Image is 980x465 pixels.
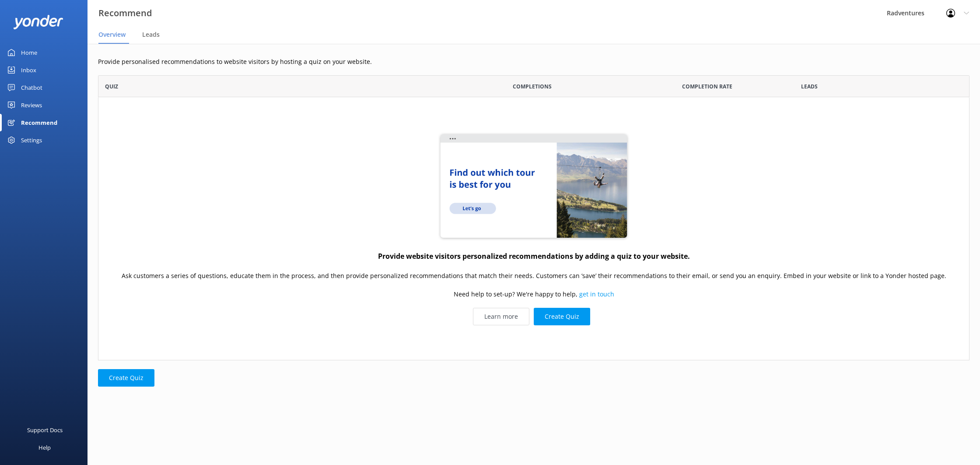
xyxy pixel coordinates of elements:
p: Need help to set-up? We're happy to help, [454,289,614,299]
img: yonder-white-logo.png [13,15,63,29]
span: Leads [142,30,160,39]
div: Inbox [21,61,36,79]
div: Chatbot [21,79,42,96]
div: Help [38,439,51,456]
div: grid [98,97,969,360]
div: Recommend [21,114,57,131]
span: Completion Rate [682,82,732,91]
img: quiz-website... [437,132,630,241]
h4: Provide website visitors personalized recommendations by adding a quiz to your website. [378,251,690,262]
span: Leads [801,82,818,91]
div: Reviews [21,96,42,114]
div: Home [21,44,37,61]
p: Ask customers a series of questions, educate them in the process, and then provide personalized r... [122,271,946,281]
p: Provide personalised recommendations to website visitors by hosting a quiz on your website. [98,57,969,67]
span: Quiz [105,82,118,91]
a: get in touch [579,290,614,298]
button: Create Quiz [534,308,590,326]
a: Learn more [473,308,529,326]
span: Overview [98,30,126,39]
h3: Recommend [98,6,152,20]
span: Completions [513,82,552,91]
div: Support Docs [27,421,63,439]
button: Create Quiz [98,369,154,387]
div: Settings [21,131,42,149]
